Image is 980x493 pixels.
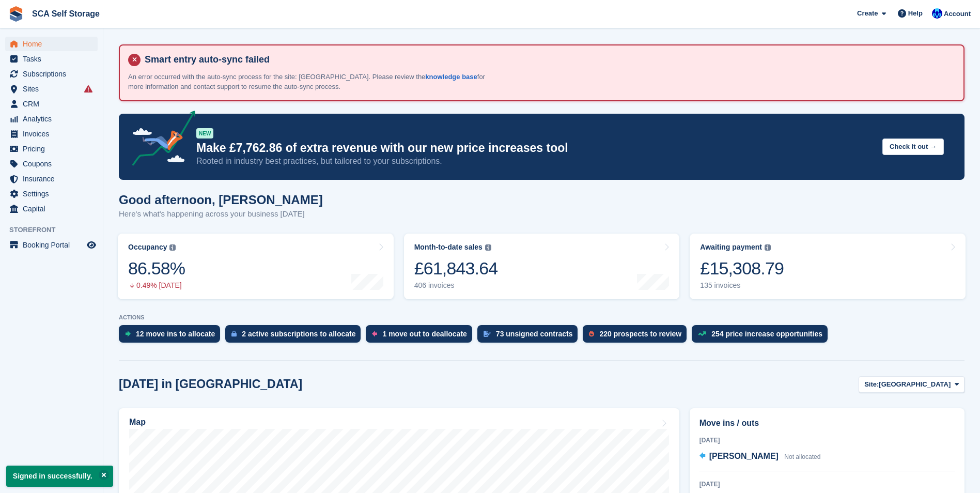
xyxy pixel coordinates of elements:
img: prospect-51fa495bee0391a8d652442698ab0144808aea92771e9ea1ae160a38d050c398.svg [589,331,594,337]
img: contract_signature_icon-13c848040528278c33f63329250d36e43548de30e8caae1d1a13099fd9432cc5.svg [484,331,491,337]
a: menu [5,127,98,141]
span: Create [857,8,878,19]
h2: Map [129,418,146,427]
h2: [DATE] in [GEOGRAPHIC_DATA] [119,377,302,391]
a: knowledge base [425,73,477,81]
a: menu [5,172,98,186]
a: menu [5,202,98,216]
span: Site: [864,379,879,390]
img: icon-info-grey-7440780725fd019a000dd9b08b2336e03edf1995a4989e88bcd33f0948082b44.svg [765,244,771,251]
p: An error occurred with the auto-sync process for the site: [GEOGRAPHIC_DATA]. Please review the f... [128,72,490,92]
a: 220 prospects to review [583,325,692,348]
div: 2 active subscriptions to allocate [242,330,355,338]
div: £61,843.64 [414,258,498,279]
a: Occupancy 86.58% 0.49% [DATE] [118,234,394,299]
div: 254 price increase opportunities [711,330,822,338]
img: Kelly Neesham [932,8,942,19]
span: Coupons [23,157,85,171]
span: [GEOGRAPHIC_DATA] [879,379,951,390]
a: 2 active subscriptions to allocate [225,325,366,348]
img: stora-icon-8386f47178a22dfd0bd8f6a31ec36ba5ce8667c1dd55bd0f319d3a0aa187defe.svg [8,6,24,22]
span: Analytics [23,112,85,126]
span: Account [944,9,971,19]
span: Invoices [23,127,85,141]
a: 1 move out to deallocate [366,325,477,348]
a: menu [5,238,98,252]
h4: Smart entry auto-sync failed [141,54,955,66]
div: 1 move out to deallocate [382,330,466,338]
a: menu [5,187,98,201]
a: 254 price increase opportunities [692,325,833,348]
img: active_subscription_to_allocate_icon-d502201f5373d7db506a760aba3b589e785aa758c864c3986d89f69b8ff3... [231,330,237,337]
img: icon-info-grey-7440780725fd019a000dd9b08b2336e03edf1995a4989e88bcd33f0948082b44.svg [169,244,176,251]
span: CRM [23,97,85,111]
span: Capital [23,202,85,216]
span: Subscriptions [23,67,85,81]
span: Booking Portal [23,238,85,252]
img: move_ins_to_allocate_icon-fdf77a2bb77ea45bf5b3d319d69a93e2d87916cf1d5bf7949dd705db3b84f3ca.svg [125,331,131,337]
button: Site: [GEOGRAPHIC_DATA] [859,376,965,393]
a: SCA Self Storage [28,5,104,22]
div: 220 prospects to review [599,330,681,338]
span: Insurance [23,172,85,186]
span: Pricing [23,142,85,156]
div: £15,308.79 [700,258,784,279]
div: 73 unsigned contracts [496,330,573,338]
span: Not allocated [784,453,820,460]
span: Sites [23,82,85,96]
img: move_outs_to_deallocate_icon-f764333ba52eb49d3ac5e1228854f67142a1ed5810a6f6cc68b1a99e826820c5.svg [372,331,377,337]
p: Signed in successfully. [6,466,113,487]
p: Make £7,762.86 of extra revenue with our new price increases tool [196,141,874,156]
a: 73 unsigned contracts [477,325,583,348]
img: price_increase_opportunities-93ffe204e8149a01c8c9dc8f82e8f89637d9d84a8eef4429ea346261dce0b2c0.svg [698,331,706,336]
div: 406 invoices [414,281,498,290]
a: Month-to-date sales £61,843.64 406 invoices [404,234,680,299]
a: Preview store [85,239,98,251]
div: NEW [196,128,213,138]
img: price-adjustments-announcement-icon-8257ccfd72463d97f412b2fc003d46551f7dbcb40ab6d574587a9cd5c0d94... [123,111,196,170]
span: Settings [23,187,85,201]
a: menu [5,52,98,66]
span: [PERSON_NAME] [709,452,779,460]
a: menu [5,112,98,126]
button: Check it out → [882,138,944,156]
div: Awaiting payment [700,243,762,252]
div: Occupancy [128,243,167,252]
a: menu [5,157,98,171]
a: menu [5,37,98,51]
div: 86.58% [128,258,185,279]
div: 135 invoices [700,281,784,290]
span: Help [908,8,923,19]
a: 12 move ins to allocate [119,325,225,348]
h2: Move ins / outs [699,417,955,429]
a: menu [5,82,98,96]
p: Here's what's happening across your business [DATE] [119,208,323,220]
div: [DATE] [699,436,955,445]
a: menu [5,67,98,81]
span: Home [23,37,85,51]
h1: Good afternoon, [PERSON_NAME] [119,193,323,207]
div: 0.49% [DATE] [128,281,185,290]
span: Tasks [23,52,85,66]
p: ACTIONS [119,314,965,321]
img: icon-info-grey-7440780725fd019a000dd9b08b2336e03edf1995a4989e88bcd33f0948082b44.svg [485,244,491,251]
div: Month-to-date sales [414,243,483,252]
p: Rooted in industry best practices, but tailored to your subscriptions. [196,156,874,167]
i: Smart entry sync failures have occurred [84,85,92,93]
a: menu [5,142,98,156]
div: [DATE] [699,480,955,489]
div: 12 move ins to allocate [136,330,215,338]
span: Storefront [9,225,103,235]
a: [PERSON_NAME] Not allocated [699,450,821,464]
a: menu [5,97,98,111]
a: Awaiting payment £15,308.79 135 invoices [690,234,966,299]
